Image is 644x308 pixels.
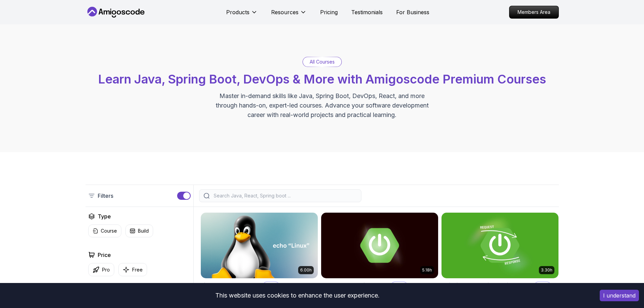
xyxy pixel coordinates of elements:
[98,72,546,87] span: Learn Java, Spring Boot, DevOps & More with Amigoscode Premium Courses
[392,282,407,289] p: Pro
[321,213,438,278] img: Advanced Spring Boot card
[102,266,110,273] p: Pro
[125,224,153,237] button: Build
[209,91,436,120] p: Master in-demand skills like Java, Spring Boot, DevOps, React, and more through hands-on, expert-...
[271,8,299,16] p: Resources
[320,8,338,16] a: Pricing
[118,263,147,276] button: Free
[300,267,312,273] p: 6.00h
[226,8,249,16] p: Products
[98,192,113,200] p: Filters
[98,212,111,220] h2: Type
[422,267,432,273] p: 5.18h
[88,224,121,237] button: Course
[441,281,532,290] h2: Building APIs with Spring Boot
[101,228,117,234] p: Course
[200,281,260,290] h2: Linux Fundamentals
[264,282,279,289] p: Pro
[5,288,590,303] div: This website uses cookies to enhance the user experience.
[310,58,335,65] p: All Courses
[541,267,552,273] p: 3.30h
[200,212,318,306] a: Linux Fundamentals card6.00hLinux FundamentalsProLearn the fundamentals of Linux and how to use t...
[442,213,558,278] img: Building APIs with Spring Boot card
[98,251,111,259] h2: Price
[212,192,357,199] input: Search Java, React, Spring boot ...
[88,263,114,276] button: Pro
[509,6,559,19] a: Members Area
[271,8,307,22] button: Resources
[600,290,639,301] button: Accept cookies
[535,282,550,289] p: Pro
[226,8,258,22] button: Products
[138,228,149,234] p: Build
[351,8,383,16] a: Testimonials
[396,8,429,16] a: For Business
[321,281,388,290] h2: Advanced Spring Boot
[201,213,318,278] img: Linux Fundamentals card
[132,266,143,273] p: Free
[509,6,558,18] p: Members Area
